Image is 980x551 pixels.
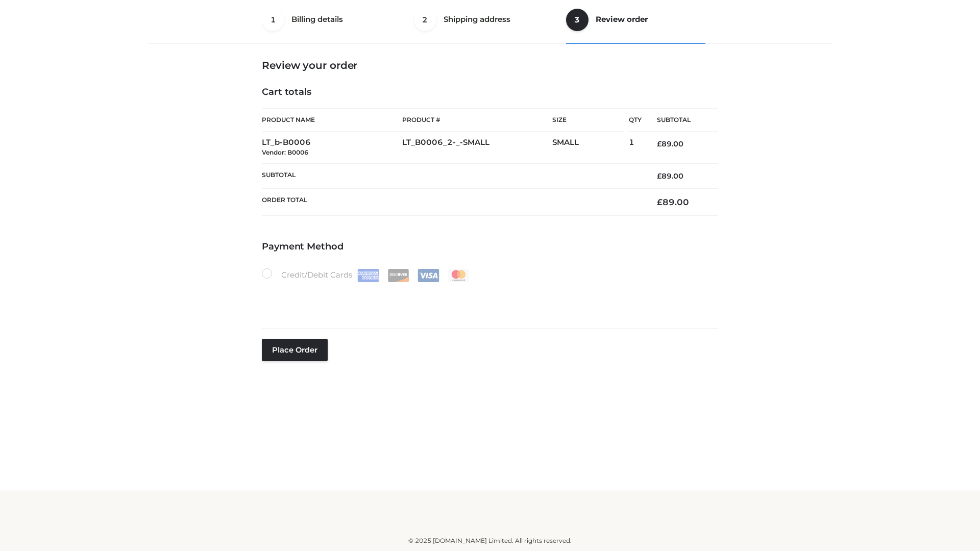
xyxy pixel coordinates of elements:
th: Qty [629,108,642,132]
img: Visa [418,269,439,282]
td: LT_b-B0006 [262,132,402,164]
span: £ [657,171,661,181]
img: Mastercard [448,269,470,282]
bdi: 89.00 [657,171,683,181]
td: SMALL [552,132,629,164]
bdi: 89.00 [657,197,689,207]
h4: Payment Method [262,241,718,253]
small: Vendor: B0006 [262,148,308,156]
th: Product # [402,108,552,132]
img: Discover [387,269,409,282]
h4: Cart totals [262,87,718,98]
td: 1 [629,132,642,164]
span: £ [657,139,661,148]
button: Place order [262,339,328,361]
img: Amex [357,269,379,282]
bdi: 89.00 [657,139,683,148]
td: LT_B0006_2-_-SMALL [402,132,552,164]
th: Size [552,109,624,132]
th: Subtotal [262,163,642,188]
label: Credit/Debit Cards [262,268,471,282]
th: Subtotal [642,109,718,132]
iframe: Secure payment input frame [260,280,716,317]
h3: Review your order [262,59,718,71]
th: Order Total [262,189,642,216]
th: Product Name [262,108,402,132]
span: £ [657,197,663,207]
div: © 2025 [DOMAIN_NAME] Limited. All rights reserved. [152,536,828,546]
